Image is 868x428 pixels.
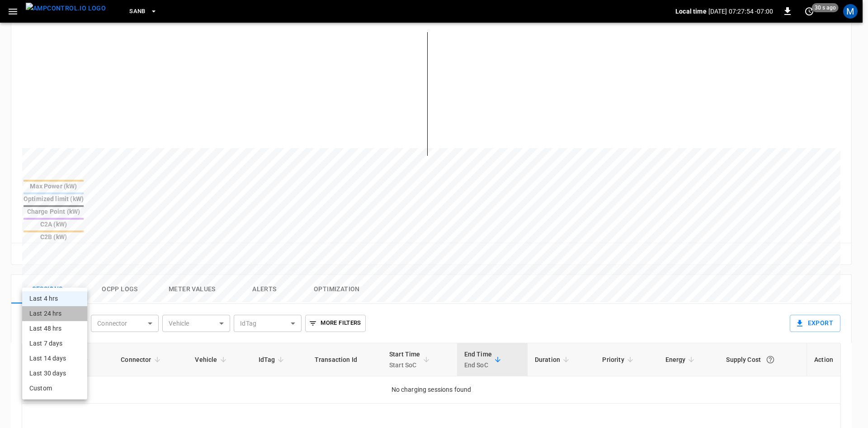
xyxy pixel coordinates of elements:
li: Last 24 hrs [22,306,87,321]
li: Custom [22,381,87,396]
li: Last 48 hrs [22,321,87,336]
li: Last 4 hrs [22,291,87,306]
li: Last 14 days [22,351,87,366]
li: Last 7 days [22,336,87,351]
li: Last 30 days [22,366,87,381]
